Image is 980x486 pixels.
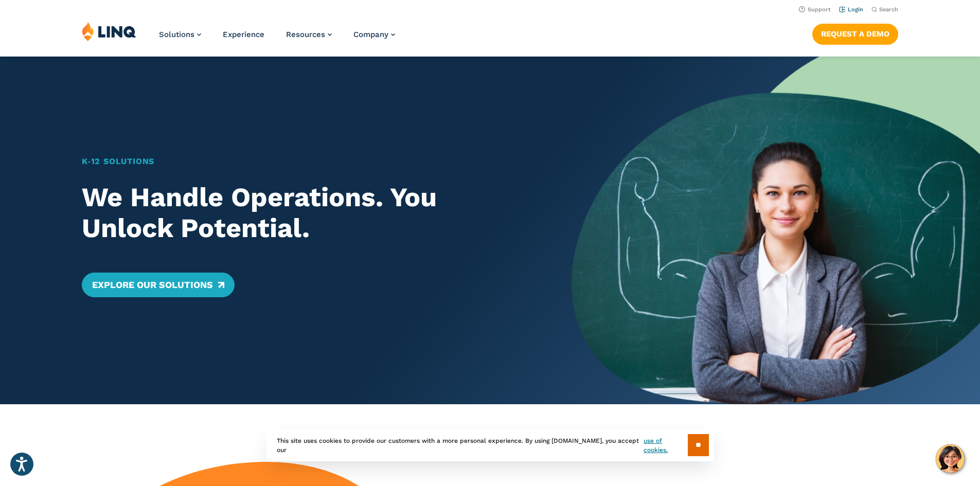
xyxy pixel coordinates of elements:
[936,444,965,473] button: Hello, have a question? Let’s chat.
[286,30,325,39] span: Resources
[82,273,235,297] a: Explore Our Solutions
[644,436,687,455] a: use of cookies.
[799,6,831,13] a: Support
[353,30,388,39] span: Company
[812,22,898,44] nav: Button Navigation
[223,30,264,39] a: Experience
[159,30,201,39] a: Solutions
[353,30,395,39] a: Company
[871,6,898,13] button: Open Search Bar
[286,30,332,39] a: Resources
[266,429,714,461] div: This site uses cookies to provide our customers with a more personal experience. By using [DOMAIN...
[82,22,136,41] img: LINQ | K‑12 Software
[812,24,898,44] a: Request a Demo
[879,6,898,13] span: Search
[839,6,863,13] a: Login
[82,182,532,244] h2: We Handle Operations. You Unlock Potential.
[159,22,395,56] nav: Primary Navigation
[82,155,532,168] h1: K‑12 Solutions
[572,57,980,404] img: Home Banner
[159,30,194,39] span: Solutions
